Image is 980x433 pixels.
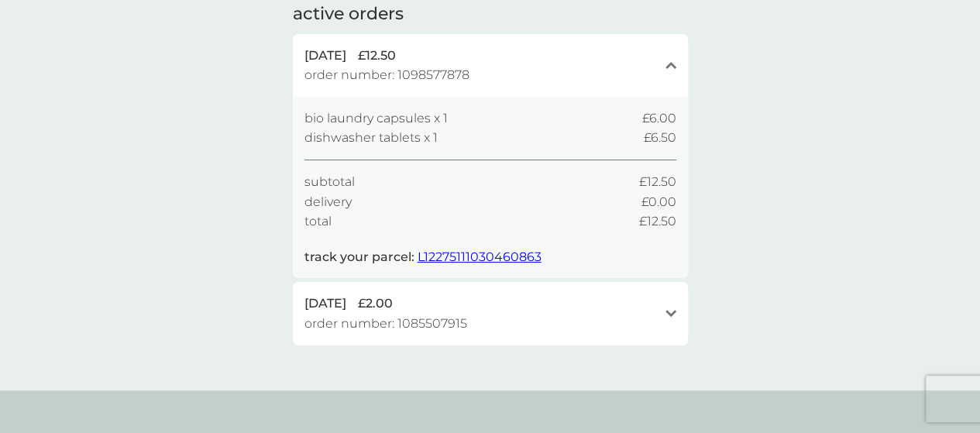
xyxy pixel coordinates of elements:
[304,172,355,192] span: subtotal
[304,192,352,212] span: delivery
[641,192,676,212] span: £0.00
[358,294,393,314] span: £2.00
[358,46,396,66] span: £12.50
[304,314,467,334] span: order number: 1085507915
[304,211,332,232] span: total
[293,2,404,26] h2: active orders
[639,172,676,192] span: £12.50
[304,247,542,267] p: track your parcel:
[304,128,438,148] span: dishwasher tablets x 1
[304,46,346,66] span: [DATE]
[418,249,542,264] a: L12275111030460863
[644,128,676,148] span: £6.50
[304,294,346,314] span: [DATE]
[304,108,448,129] span: bio laundry capsules x 1
[642,108,676,129] span: £6.00
[304,65,469,85] span: order number: 1098577878
[639,211,676,232] span: £12.50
